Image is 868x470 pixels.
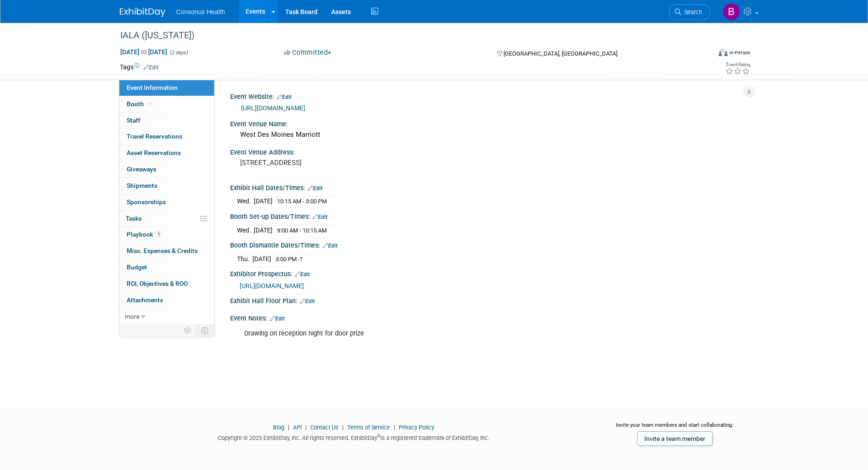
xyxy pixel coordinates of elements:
[308,185,323,191] a: Edit
[127,231,162,238] span: Playbook
[230,311,749,323] div: Event Notes:
[637,431,713,446] a: Invite a team member
[281,48,335,57] button: Committed
[139,48,148,56] span: to
[254,196,272,206] td: [DATE]
[681,9,702,15] span: Search
[277,198,327,205] span: 10:15 AM - 3:00 PM
[273,424,284,431] a: Blog
[119,292,214,308] a: Attachments
[230,267,749,279] div: Exhibitor Prospectus:
[725,62,750,67] div: Event Rating
[237,128,742,142] div: West Des Moines Marriott
[127,117,140,124] span: Staff
[119,194,214,210] a: Sponsorships
[276,256,303,263] span: 3:00 PM -
[119,80,214,96] a: Event Information
[119,178,214,194] a: Shipments
[230,181,749,193] div: Exhibit Hall Dates/Times:
[719,49,728,56] img: Format-Inperson.png
[119,113,214,129] a: Staff
[313,214,328,220] a: Edit
[669,4,711,20] a: Search
[120,432,588,442] div: Copyright © 2025 ExhibitDay, Inc. All rights reserved. ExhibitDay is a registered trademark of Ex...
[125,313,139,320] span: more
[295,271,310,278] a: Edit
[270,315,285,322] a: Edit
[119,259,214,275] a: Budget
[119,129,214,145] a: Travel Reservations
[230,90,749,102] div: Event Website:
[277,94,292,100] a: Edit
[127,280,188,287] span: ROI, Objectives & ROO
[391,424,397,431] span: |
[127,84,178,91] span: Event Information
[230,210,749,222] div: Booth Set-up Dates/Times:
[254,225,272,235] td: [DATE]
[340,424,346,431] span: |
[237,225,254,235] td: Wed.
[277,227,327,234] span: 9:00 AM - 10:15 AM
[126,215,142,222] span: Tasks
[300,256,303,263] span: ?
[237,254,252,263] td: Thu.
[399,424,434,431] a: Privacy Policy
[127,100,154,108] span: Booth
[127,133,182,140] span: Travel Reservations
[240,282,304,289] a: [URL][DOMAIN_NAME]
[252,254,271,263] td: [DATE]
[119,145,214,161] a: Asset Reservations
[120,48,168,56] span: [DATE] [DATE]
[176,8,225,15] span: Consonus Health
[300,298,315,305] a: Edit
[127,149,181,156] span: Asset Reservations
[144,64,159,71] a: Edit
[148,101,153,106] i: Booth reservation complete
[230,117,749,129] div: Event Venue Name:
[119,309,214,325] a: more
[286,424,292,431] span: |
[127,296,163,304] span: Attachments
[230,238,749,250] div: Booth Dismantle Dates/Times:
[230,145,749,157] div: Event Venue Address:
[119,96,214,112] a: Booth
[729,49,750,56] div: In-Person
[238,325,648,343] div: Drawing on reception night for door prize
[377,434,380,439] sup: ®
[601,421,749,435] div: Invite your team members and start collaborating:
[657,47,751,61] div: Event Format
[117,27,697,44] div: IALA ([US_STATE])
[169,50,188,56] span: (2 days)
[119,276,214,292] a: ROI, Objectives & ROO
[119,243,214,259] a: Misc. Expenses & Credits
[119,227,214,243] a: Playbook1
[723,3,740,21] img: Bridget Crane
[237,196,254,206] td: Wed.
[127,247,198,254] span: Misc. Expenses & Credits
[230,294,749,306] div: Exhibit Hall Floor Plan:
[503,50,617,57] span: [GEOGRAPHIC_DATA], [GEOGRAPHIC_DATA]
[293,424,302,431] a: API
[155,231,162,238] span: 1
[180,325,196,336] td: Personalize Event Tab Strip
[303,424,309,431] span: |
[195,325,214,336] td: Toggle Event Tabs
[119,161,214,177] a: Giveaways
[127,263,147,271] span: Budget
[241,104,305,112] a: [URL][DOMAIN_NAME]
[347,424,390,431] a: Terms of Service
[127,182,157,189] span: Shipments
[119,211,214,227] a: Tasks
[310,424,339,431] a: Contact Us
[127,165,156,173] span: Giveaways
[120,62,159,72] td: Tags
[323,243,338,249] a: Edit
[127,198,166,206] span: Sponsorships
[120,8,165,17] img: ExhibitDay
[240,159,436,167] pre: [STREET_ADDRESS]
